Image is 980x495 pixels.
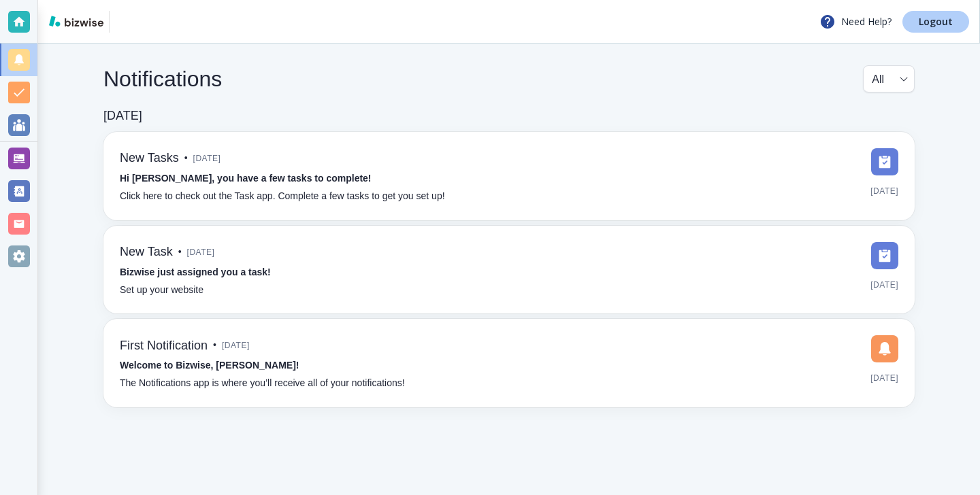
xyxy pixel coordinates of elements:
[819,14,892,30] p: Need Help?
[871,148,898,175] img: DashboardSidebarTasks.svg
[49,16,103,27] img: bizwise
[871,335,898,362] img: DashboardSidebarNotification.svg
[184,151,188,166] p: •
[193,148,221,169] span: [DATE]
[120,376,405,391] p: The Notifications app is where you’ll receive all of your notifications!
[103,109,142,124] h6: [DATE]
[213,338,216,353] p: •
[120,339,208,354] h6: First Notification
[870,368,898,388] span: [DATE]
[120,360,299,371] strong: Welcome to Bizwise, [PERSON_NAME]!
[919,17,953,27] p: Logout
[103,132,915,220] a: New Tasks•[DATE]Hi [PERSON_NAME], you have a few tasks to complete!Click here to check out the Ta...
[872,66,906,92] div: All
[103,226,915,314] a: New Task•[DATE]Bizwise just assigned you a task!Set up your website[DATE]
[178,245,182,260] p: •
[115,11,171,33] img: Dunnington Consulting
[222,335,250,356] span: [DATE]
[120,173,372,184] strong: Hi [PERSON_NAME], you have a few tasks to complete!
[871,242,898,269] img: DashboardSidebarTasks.svg
[103,66,222,92] h4: Notifications
[103,319,915,407] a: First Notification•[DATE]Welcome to Bizwise, [PERSON_NAME]!The Notifications app is where you’ll ...
[120,245,173,260] h6: New Task
[120,151,179,166] h6: New Tasks
[120,267,271,277] strong: Bizwise just assigned you a task!
[120,283,203,298] p: Set up your website
[187,242,215,262] span: [DATE]
[870,181,898,201] span: [DATE]
[120,189,445,204] p: Click here to check out the Task app. Complete a few tasks to get you set up!
[870,275,898,295] span: [DATE]
[902,11,969,33] a: Logout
